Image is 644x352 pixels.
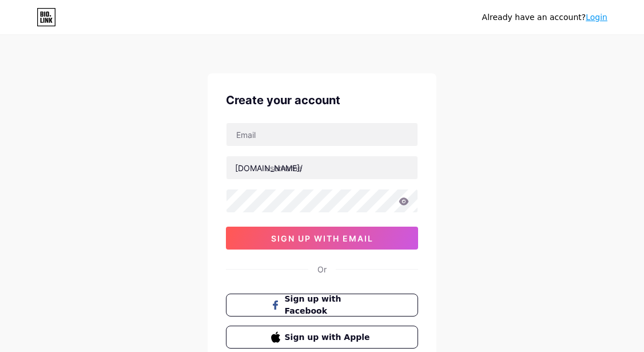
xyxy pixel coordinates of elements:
input: Email [226,123,418,146]
button: Sign up with Facebook [226,294,418,317]
span: sign up with email [271,234,373,243]
button: Sign up with Apple [226,326,418,349]
div: Already have an account? [482,11,607,23]
span: Sign up with Apple [285,331,373,343]
span: Sign up with Facebook [285,293,373,317]
button: sign up with email [226,227,418,250]
input: username [226,156,418,179]
div: Or [317,263,327,275]
div: Create your account [226,92,418,109]
div: [DOMAIN_NAME]/ [235,162,303,174]
a: Login [586,13,607,22]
